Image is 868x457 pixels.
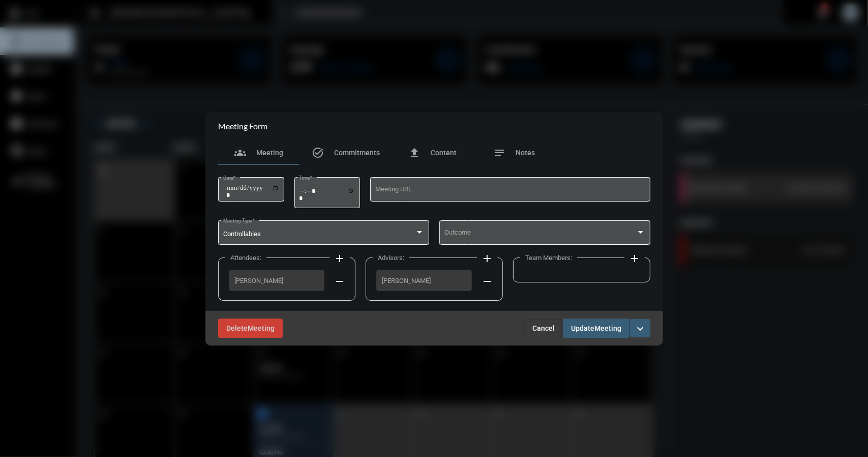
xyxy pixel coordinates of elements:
button: UpdateMeeting [563,319,630,337]
span: [PERSON_NAME] [234,277,319,284]
span: Content [431,149,457,157]
label: Advisors: [373,254,409,262]
mat-icon: remove [334,275,346,287]
mat-icon: remove [481,275,493,287]
span: Controllables [223,230,260,238]
mat-icon: file_upload [408,147,421,159]
span: Update [571,324,594,332]
mat-icon: add [334,252,346,264]
label: Team Members: [520,254,577,262]
span: [PERSON_NAME] [382,277,466,284]
button: DeleteMeeting [218,319,283,337]
h2: Meeting Form [218,121,267,131]
mat-icon: add [628,252,641,264]
mat-icon: notes [493,147,505,159]
span: Cancel [532,324,555,332]
span: Meeting [594,324,621,332]
label: Attendees: [225,254,266,262]
span: Meeting [256,149,283,157]
span: Notes [516,149,535,157]
mat-icon: add [481,252,493,264]
mat-icon: task_alt [312,147,324,159]
span: Meeting [248,324,275,332]
button: Cancel [524,319,563,337]
span: Delete [226,324,248,332]
mat-icon: expand_more [634,323,646,335]
span: Commitments [334,149,380,157]
mat-icon: groups [234,147,246,159]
